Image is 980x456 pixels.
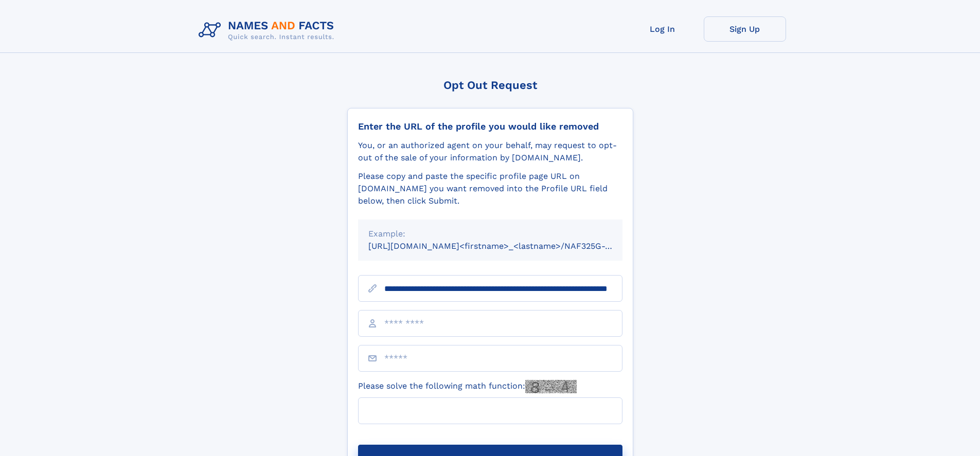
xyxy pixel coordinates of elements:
div: Opt Out Request [347,79,633,92]
label: Please solve the following math function: [358,380,577,393]
div: Please copy and paste the specific profile page URL on [DOMAIN_NAME] you want removed into the Pr... [358,170,622,207]
a: Log In [621,16,704,42]
div: You, or an authorized agent on your behalf, may request to opt-out of the sale of your informatio... [358,139,622,164]
div: Example: [368,228,612,240]
div: Enter the URL of the profile you would like removed [358,121,622,132]
img: Logo Names and Facts [194,16,343,44]
small: [URL][DOMAIN_NAME]<firstname>_<lastname>/NAF325G-xxxxxxxx [368,241,642,251]
a: Sign Up [704,16,786,42]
